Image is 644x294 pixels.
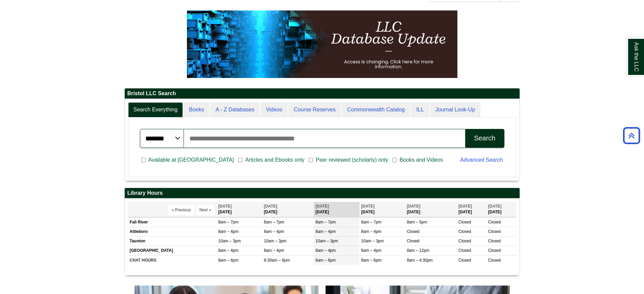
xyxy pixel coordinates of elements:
[361,248,381,253] span: 8am – 4pm
[128,237,217,246] td: Taunton
[458,248,471,253] span: Closed
[184,102,209,117] a: Books
[141,157,146,163] input: Available at [GEOGRAPHIC_DATA]
[218,220,238,224] span: 8am – 7pm
[488,229,501,234] span: Closed
[407,204,420,209] span: [DATE]
[264,239,287,243] span: 10am – 3pm
[361,229,381,234] span: 8am – 4pm
[488,248,501,253] span: Closed
[407,239,419,243] span: Closed
[216,202,262,217] th: [DATE]
[264,220,284,224] span: 8am – 7pm
[238,157,242,163] input: Articles and Ebooks only
[264,204,278,209] span: [DATE]
[128,227,217,237] td: Attleboro
[168,205,195,215] button: « Previous
[458,204,472,209] span: [DATE]
[361,239,384,243] span: 10am – 3pm
[460,157,503,163] a: Advanced Search
[359,202,405,217] th: [DATE]
[315,258,336,263] span: 8am – 6pm
[621,131,642,140] a: Back to Top
[407,258,433,263] span: 8am – 4:30pm
[397,156,446,164] span: Books and Videos
[458,220,471,224] span: Closed
[260,102,288,117] a: Videos
[457,202,486,217] th: [DATE]
[309,157,313,163] input: Peer reviewed (scholarly) only
[407,248,429,253] span: 8am – 12pm
[458,239,471,243] span: Closed
[465,129,504,148] button: Search
[264,229,284,234] span: 8am – 4pm
[488,258,501,263] span: Closed
[411,102,429,117] a: ILL
[488,239,501,243] span: Closed
[128,102,183,117] a: Search Everything
[218,204,232,209] span: [DATE]
[218,248,238,253] span: 8am – 4pm
[210,102,260,117] a: A - Z Databases
[486,202,516,217] th: [DATE]
[313,156,391,164] span: Peer reviewed (scholarly) only
[242,156,307,164] span: Articles and Ebooks only
[264,258,290,263] span: 8:30am – 6pm
[430,102,480,117] a: Journal Look-Up
[146,156,237,164] span: Available at [GEOGRAPHIC_DATA]
[458,229,471,234] span: Closed
[361,204,375,209] span: [DATE]
[342,102,410,117] a: Commonwealth Catalog
[125,88,520,99] h2: Bristol LLC Search
[315,239,338,243] span: 10am – 3pm
[288,102,341,117] a: Course Reserves
[488,220,501,224] span: Closed
[474,134,495,142] div: Search
[458,258,471,263] span: Closed
[361,220,381,224] span: 8am – 7pm
[315,220,336,224] span: 8am – 7pm
[407,220,427,224] span: 8am – 5pm
[392,157,397,163] input: Books and Videos
[262,202,314,217] th: [DATE]
[264,248,284,253] span: 8am – 4pm
[407,229,419,234] span: Closed
[218,258,238,263] span: 8am – 6pm
[125,188,520,198] h2: Library Hours
[361,258,381,263] span: 8am – 6pm
[196,205,215,215] button: Next »
[218,229,238,234] span: 8am – 4pm
[128,246,217,256] td: [GEOGRAPHIC_DATA]
[405,202,457,217] th: [DATE]
[128,256,217,265] td: CHAT HOURS
[315,204,329,209] span: [DATE]
[314,202,359,217] th: [DATE]
[315,248,336,253] span: 8am – 4pm
[218,239,241,243] span: 10am – 3pm
[187,10,457,78] img: HTML tutorial
[128,218,217,227] td: Fall River
[488,204,502,209] span: [DATE]
[315,229,336,234] span: 8am – 4pm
